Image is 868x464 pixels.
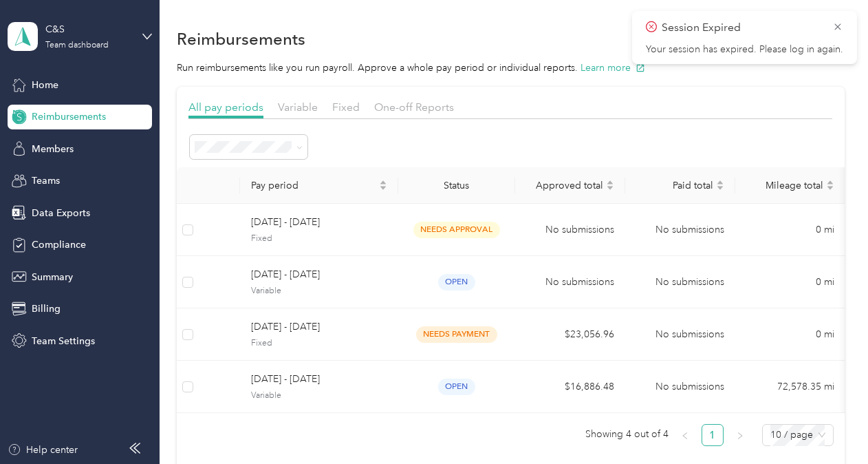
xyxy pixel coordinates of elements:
[702,424,724,446] li: 1
[716,184,724,192] span: caret-down
[526,180,603,191] span: Approved total
[251,215,387,230] span: [DATE] - [DATE]
[606,184,614,192] span: caret-down
[826,178,834,187] span: caret-up
[729,424,751,446] li: Next Page
[515,204,625,256] td: No submissions
[251,233,387,245] span: Fixed
[515,256,625,308] td: No submissions
[409,180,504,191] div: Status
[416,326,497,342] span: needs payment
[606,178,614,187] span: caret-up
[8,443,78,457] button: Help center
[762,424,834,446] div: Page Size
[674,424,696,446] button: left
[716,178,724,187] span: caret-up
[32,142,74,156] span: Members
[32,78,58,92] span: Home
[770,425,825,445] span: 10 / page
[746,180,823,191] span: Mileage total
[636,180,713,191] span: Paid total
[379,184,387,192] span: caret-down
[585,424,669,445] span: Showing 4 out of 4
[240,167,398,204] th: Pay period
[625,167,735,204] th: Paid total
[251,285,387,297] span: Variable
[32,238,86,252] span: Compliance
[674,424,696,446] li: Previous Page
[251,319,387,335] span: [DATE] - [DATE]
[374,101,454,114] span: One-off Reports
[515,308,625,361] td: $23,056.96
[32,173,60,188] span: Teams
[662,19,823,36] p: Session Expired
[413,222,500,238] span: needs approval
[681,432,689,440] span: left
[515,167,625,204] th: Approved total
[45,22,131,36] div: C&S
[736,432,744,440] span: right
[625,361,735,413] td: No submissions
[251,267,387,282] span: [DATE] - [DATE]
[188,101,263,114] span: All pay periods
[515,361,625,413] td: $16,886.48
[32,206,90,220] span: Data Exports
[625,256,735,308] td: No submissions
[251,390,387,402] span: Variable
[332,101,360,114] span: Fixed
[735,361,845,413] td: 72,578.35 mi
[177,61,845,75] p: Run reimbursements like you run payroll. Approve a whole pay period or individual reports.
[251,337,387,350] span: Fixed
[826,184,834,192] span: caret-down
[438,274,475,290] span: open
[702,425,723,445] a: 1
[32,302,61,316] span: Billing
[177,32,305,46] h1: Reimbursements
[251,180,376,191] span: Pay period
[45,41,109,50] div: Team dashboard
[735,204,845,256] td: 0 mi
[735,256,845,308] td: 0 mi
[625,308,735,361] td: No submissions
[32,270,73,284] span: Summary
[438,379,475,394] span: open
[646,43,843,56] p: Your session has expired. Please log in again.
[379,178,387,187] span: caret-up
[791,387,868,464] iframe: Everlance-gr Chat Button Frame
[735,167,845,204] th: Mileage total
[32,334,95,348] span: Team Settings
[251,372,387,387] span: [DATE] - [DATE]
[735,308,845,361] td: 0 mi
[32,109,106,124] span: Reimbursements
[278,101,318,114] span: Variable
[625,204,735,256] td: No submissions
[581,61,645,75] button: Learn more
[729,424,751,446] button: right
